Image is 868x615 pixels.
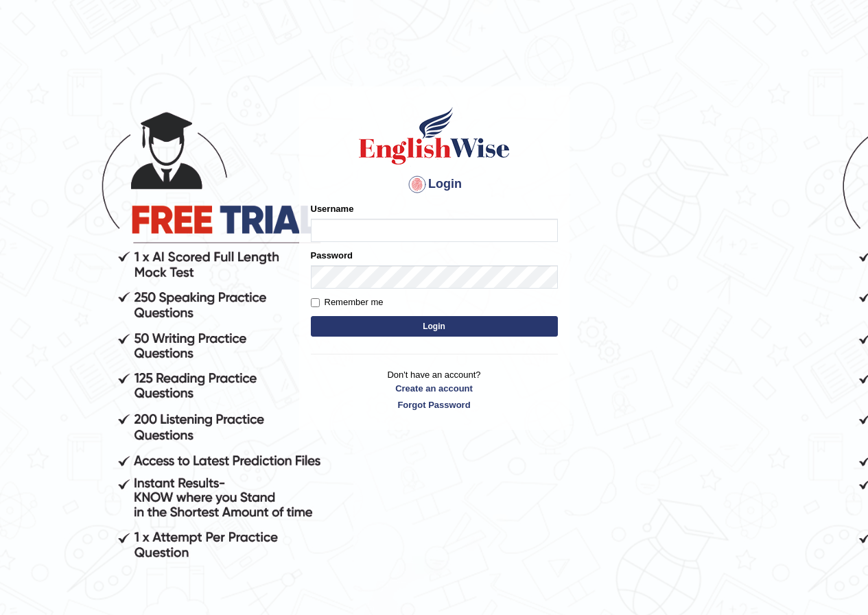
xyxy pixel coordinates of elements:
[311,368,558,411] p: Don't have an account?
[311,202,354,215] label: Username
[311,382,558,395] a: Create an account
[311,398,558,411] a: Forgot Password
[311,249,353,262] label: Password
[356,105,513,167] img: Logo of English Wise sign in for intelligent practice with AI
[311,316,558,337] button: Login
[311,298,320,307] input: Remember me
[311,296,384,309] label: Remember me
[311,173,558,195] h4: Login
